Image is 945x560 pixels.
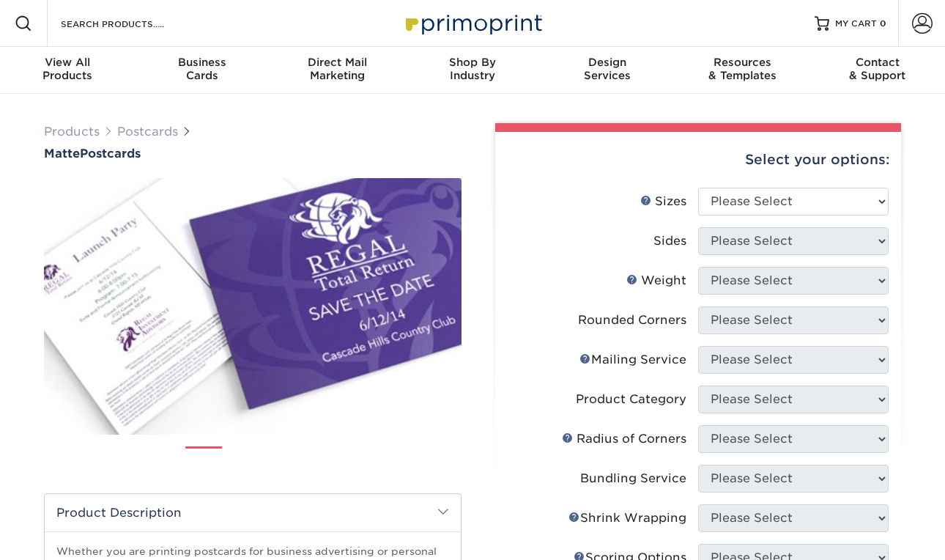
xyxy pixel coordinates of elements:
div: Rounded Corners [578,312,686,329]
img: Postcards 03 [283,441,320,477]
img: Postcards 02 [234,441,271,477]
a: Direct MailMarketing [270,47,405,94]
a: Products [44,125,100,139]
div: Select your options: [507,132,889,188]
div: Bundling Service [580,470,686,487]
div: Sizes [640,193,686,210]
span: Direct Mail [270,56,405,69]
span: Resources [675,56,809,69]
a: Shop ByIndustry [405,47,540,94]
div: Cards [135,56,270,82]
div: & Support [810,56,945,82]
img: Postcards 01 [185,441,222,478]
span: Design [540,56,675,69]
span: Shop By [405,56,540,69]
input: SEARCH PRODUCTS..... [59,15,202,32]
span: 0 [880,18,886,29]
img: Primoprint [399,7,546,39]
div: Product Category [576,391,686,408]
a: DesignServices [540,47,675,94]
div: Industry [405,56,540,82]
div: Weight [626,272,686,290]
div: Sides [653,232,686,250]
div: & Templates [675,56,809,82]
div: Marketing [270,56,405,82]
span: MY CART [835,18,877,30]
a: Postcards [117,125,178,139]
a: Contact& Support [810,47,945,94]
img: Matte 01 [44,162,462,451]
span: Business [135,56,270,69]
span: Matte [44,147,80,161]
span: Contact [810,56,945,69]
div: Shrink Wrapping [568,509,686,527]
div: Services [540,56,675,82]
div: Radius of Corners [562,430,686,448]
div: Mailing Service [579,351,686,369]
h1: Postcards [44,147,462,161]
h2: Product Description [45,494,461,531]
a: BusinessCards [135,47,270,94]
a: Resources& Templates [675,47,809,94]
a: MattePostcards [44,147,462,161]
